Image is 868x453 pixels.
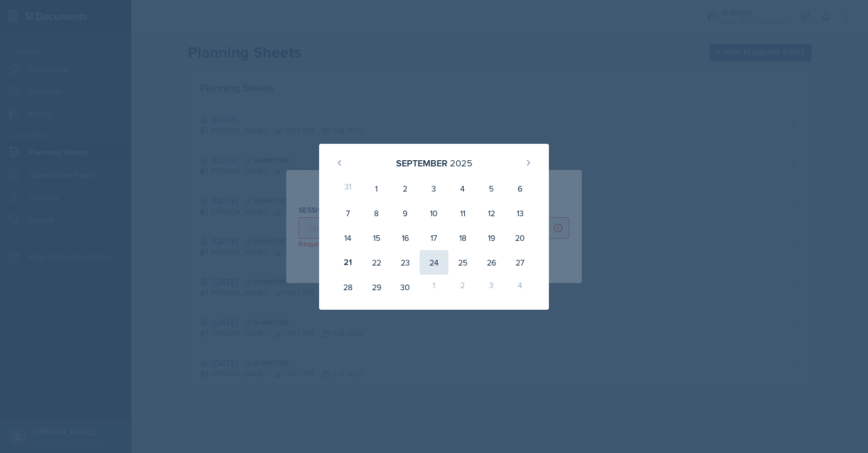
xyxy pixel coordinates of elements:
div: 19 [477,225,506,250]
div: 3 [477,275,506,299]
div: 13 [506,201,535,225]
div: 31 [333,176,362,201]
div: 2 [391,176,420,201]
div: 17 [420,225,448,250]
div: 30 [391,275,420,299]
div: 7 [333,201,362,225]
div: September [396,156,447,170]
div: 9 [391,201,420,225]
div: 16 [391,225,420,250]
div: 28 [333,275,362,299]
div: 1 [420,275,448,299]
div: 21 [333,250,362,275]
div: 11 [448,201,477,225]
div: 18 [448,225,477,250]
div: 12 [477,201,506,225]
div: 24 [420,250,448,275]
div: 1 [362,176,391,201]
div: 4 [448,176,477,201]
div: 23 [391,250,420,275]
div: 14 [333,225,362,250]
div: 2 [448,275,477,299]
div: 4 [506,275,535,299]
div: 20 [506,225,535,250]
div: 29 [362,275,391,299]
div: 22 [362,250,391,275]
div: 27 [506,250,535,275]
div: 26 [477,250,506,275]
div: 6 [506,176,535,201]
div: 8 [362,201,391,225]
div: 3 [420,176,448,201]
div: 25 [448,250,477,275]
div: 15 [362,225,391,250]
div: 10 [420,201,448,225]
div: 5 [477,176,506,201]
div: 2025 [450,156,472,170]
